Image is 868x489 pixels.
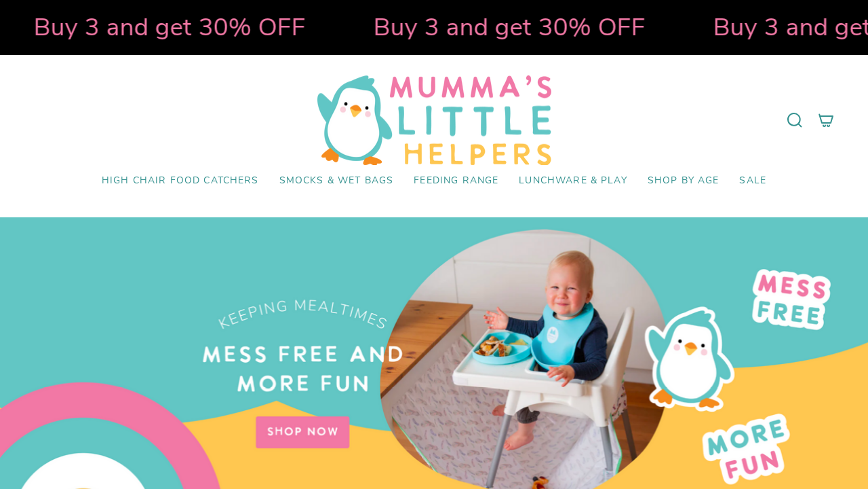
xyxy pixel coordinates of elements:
a: High Chair Food Catchers [92,165,269,197]
img: Mumma’s Little Helpers [317,75,551,165]
a: Shop by Age [637,165,730,197]
span: High Chair Food Catchers [102,175,259,187]
span: Smocks & Wet Bags [279,175,394,187]
span: Lunchware & Play [519,175,627,187]
a: Feeding Range [403,165,509,197]
span: SALE [739,175,766,187]
a: Lunchware & Play [509,165,637,197]
strong: Buy 3 and get 30% OFF [373,10,645,44]
strong: Buy 3 and get 30% OFF [33,10,305,44]
span: Shop by Age [648,175,719,187]
a: Smocks & Wet Bags [269,165,404,197]
a: SALE [729,165,776,197]
span: Feeding Range [414,175,498,187]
